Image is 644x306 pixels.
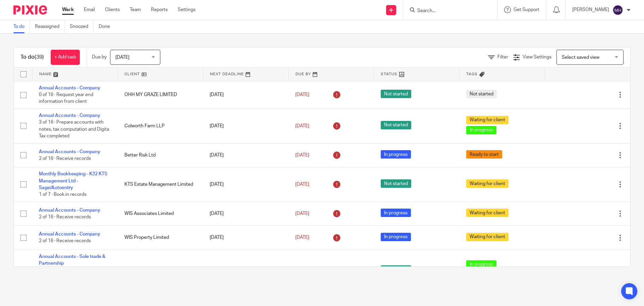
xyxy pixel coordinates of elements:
span: Not started [381,265,411,274]
span: [DATE] [115,55,129,60]
td: [DATE] [203,226,288,250]
a: Annual Accounts - Company [39,113,100,118]
span: [DATE] [295,235,309,240]
td: Colworth Farm LLP [118,108,203,143]
input: Search [417,8,477,14]
a: Annual Accounts - Sole trade & Partnership [39,254,105,266]
td: [DATE] [203,167,288,202]
span: (39) [35,54,44,60]
p: Due by [92,54,107,60]
span: Not started [381,179,411,188]
span: [DATE] [295,182,309,187]
td: WIS Property Limited [118,226,203,250]
a: Done [99,20,115,33]
a: Clients [105,6,120,13]
span: Waiting for client [466,116,508,124]
a: Reassigned [35,20,65,33]
td: KTS Estate Management Limited [118,167,203,202]
td: Better Risk Ltd [118,143,203,167]
span: In progress [466,260,496,269]
span: Not started [381,121,411,129]
span: 2 of 16 · Receive records [39,215,91,219]
a: To do [13,20,30,33]
img: svg%3E [612,5,623,15]
td: OHH MY GRAZE LIMITED [118,81,203,108]
a: Monthly Bookkeeping - K32 KTS Management Ltd - Sage/Autoentry [39,172,107,190]
span: In progress [381,209,411,217]
a: Annual Accounts - Company [39,232,100,236]
p: [PERSON_NAME] [572,6,609,13]
span: Waiting for client [466,209,508,217]
h1: To do [20,54,44,61]
a: Annual Accounts - Company [39,149,100,154]
td: [PERSON_NAME] [118,250,203,291]
span: 1 of 7 · Book in records [39,192,87,197]
span: In progress [466,126,496,134]
td: WIS Associates Limited [118,202,203,225]
td: [DATE] [203,81,288,108]
img: Pixie [13,5,47,14]
span: Waiting for client [466,179,508,188]
span: 2 of 16 · Receive records [39,156,91,161]
td: [DATE] [203,108,288,143]
span: 2 of 16 · Receive records [39,239,91,244]
span: 0 of 16 · Request year end information from client [39,92,93,104]
span: Waiting for client [466,233,508,241]
a: Email [84,6,95,13]
span: Ready to start [466,150,502,159]
a: Annual Accounts - Company [39,86,100,90]
a: Settings [178,6,196,13]
span: Filter [497,55,508,59]
a: Work [62,6,74,13]
td: [DATE] [203,143,288,167]
a: Annual Accounts - Company [39,208,100,213]
span: [DATE] [295,124,309,128]
span: Not started [381,90,411,98]
span: [DATE] [295,92,309,97]
a: Reports [151,6,168,13]
span: In progress [381,150,411,159]
span: Select saved view [562,55,599,60]
span: View Settings [523,55,551,59]
span: Not started [466,90,497,98]
span: 3 of 16 · Prepare accounts with notes, tax computation and Digita Tax completed [39,120,109,139]
span: [DATE] [295,153,309,158]
a: Snoozed [70,20,94,33]
a: + Add task [51,50,80,65]
span: Tags [466,72,478,76]
span: Get Support [514,7,539,12]
span: In progress [381,233,411,241]
td: [DATE] [203,250,288,291]
a: Team [130,6,141,13]
span: [DATE] [295,211,309,216]
td: [DATE] [203,202,288,225]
